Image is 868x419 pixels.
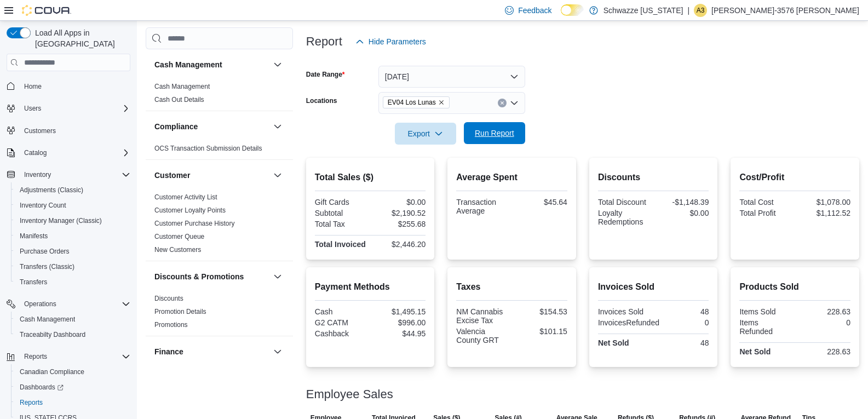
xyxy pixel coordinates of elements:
[15,214,106,227] a: Inventory Manager (Classic)
[315,171,426,184] h2: Total Sales ($)
[11,395,135,410] button: Reports
[20,297,61,311] button: Operations
[456,307,509,325] div: NM Cannabis Excise Tax
[315,280,426,294] h2: Payment Methods
[11,259,135,274] button: Transfers (Classic)
[146,80,293,111] div: Cash Management
[271,120,284,133] button: Compliance
[15,365,89,378] a: Canadian Compliance
[372,240,426,249] div: $2,446.20
[20,186,83,194] span: Adjustments (Classic)
[15,396,47,409] a: Reports
[11,213,135,228] button: Inventory Manager (Classic)
[154,206,226,215] span: Customer Loyalty Points
[24,170,51,179] span: Inventory
[315,307,368,316] div: Cash
[518,5,551,16] span: Feedback
[20,262,74,271] span: Transfers (Classic)
[11,182,135,198] button: Adjustments (Classic)
[306,96,337,105] label: Locations
[456,280,567,294] h2: Taxes
[315,329,368,338] div: Cashback
[656,338,709,347] div: 48
[456,327,509,345] div: Valencia County GRT
[20,398,43,407] span: Reports
[475,128,514,139] span: Run Report
[20,350,51,363] button: Reports
[20,102,45,115] button: Users
[154,96,204,104] a: Cash Out Details
[306,388,393,401] h3: Employee Sales
[154,346,183,357] h3: Finance
[598,318,659,327] div: InvoicesRefunded
[20,278,47,286] span: Transfers
[20,297,130,311] span: Operations
[11,274,135,290] button: Transfers
[11,327,135,342] button: Traceabilty Dashboard
[514,307,567,316] div: $154.53
[739,347,771,356] strong: Net Sold
[146,292,293,336] div: Discounts & Promotions
[20,124,60,137] a: Customers
[154,233,204,240] a: Customer Queue
[739,307,792,316] div: Items Sold
[687,4,689,17] p: |
[514,327,567,336] div: $101.15
[20,216,102,225] span: Inventory Manager (Classic)
[154,170,190,181] h3: Customer
[401,123,450,145] span: Export
[15,260,79,273] a: Transfers (Classic)
[271,345,284,358] button: Finance
[306,35,342,48] h3: Report
[20,146,130,159] span: Catalog
[146,191,293,261] div: Customer
[154,83,210,90] a: Cash Management
[15,199,130,212] span: Inventory Count
[20,350,130,363] span: Reports
[20,330,85,339] span: Traceabilty Dashboard
[598,198,651,206] div: Total Discount
[154,144,262,153] span: OCS Transaction Submission Details
[797,209,850,217] div: $1,112.52
[510,99,519,107] button: Open list of options
[154,145,262,152] a: OCS Transaction Submission Details
[656,198,709,206] div: -$1,148.39
[598,307,651,316] div: Invoices Sold
[598,280,709,294] h2: Invoices Sold
[31,27,130,49] span: Load All Apps in [GEOGRAPHIC_DATA]
[15,260,130,273] span: Transfers (Classic)
[15,183,88,197] a: Adjustments (Classic)
[154,271,244,282] h3: Discounts & Promotions
[395,123,456,145] button: Export
[20,383,64,392] span: Dashboards
[11,312,135,327] button: Cash Management
[438,99,445,106] button: Remove EV04 Los Lunas from selection in this group
[603,4,683,17] p: Schwazze [US_STATE]
[15,275,130,289] span: Transfers
[739,209,792,217] div: Total Profit
[154,294,183,303] span: Discounts
[15,396,130,409] span: Reports
[372,307,426,316] div: $1,495.15
[154,220,235,227] a: Customer Purchase History
[383,96,450,108] span: EV04 Los Lunas
[464,122,525,144] button: Run Report
[146,142,293,159] div: Compliance
[2,349,135,364] button: Reports
[20,368,84,376] span: Canadian Compliance
[154,295,183,302] a: Discounts
[15,313,79,326] a: Cash Management
[20,247,70,256] span: Purchase Orders
[15,381,68,394] a: Dashboards
[20,79,130,93] span: Home
[15,245,74,258] a: Purchase Orders
[739,318,792,336] div: Items Refunded
[2,123,135,139] button: Customers
[154,307,206,316] span: Promotion Details
[315,318,368,327] div: G2 CATM
[22,5,71,16] img: Cova
[154,246,201,254] a: New Customers
[315,220,368,228] div: Total Tax
[154,320,188,329] span: Promotions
